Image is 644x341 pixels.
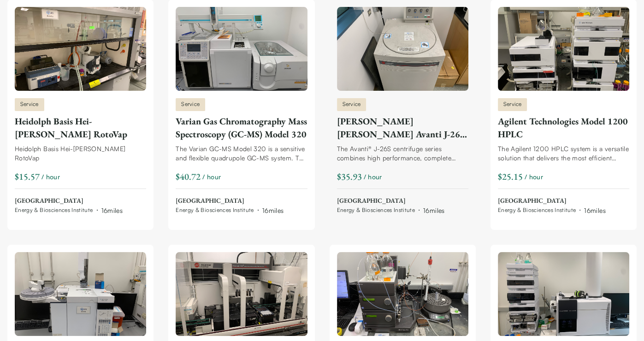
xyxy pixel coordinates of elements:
span: Service [15,98,44,111]
span: Energy & Biosciences Institute [176,206,254,214]
img: Beckman Coulter Biomek FXP [176,252,307,336]
div: [PERSON_NAME] [PERSON_NAME] Avanti J-26 XP Centrifuge [337,115,468,141]
img: Agilent Technologies Model 1200 HPLC [498,7,629,91]
span: Service [337,98,366,111]
span: Energy & Biosciences Institute [15,206,93,214]
img: Agilent Technologies Model 7890A Gas Chromatography Flame Ionization Detector [15,252,146,336]
div: $35.93 [337,170,362,183]
span: [GEOGRAPHIC_DATA] [15,196,123,206]
span: / hour [41,172,60,182]
span: / hour [364,172,382,182]
div: 16 miles [423,206,444,215]
a: Agilent Technologies Model 1200 HPLCServiceAgilent Technologies Model 1200 HPLCThe Agilent 1200 H... [498,7,629,215]
img: Agilent Technologies Model 6230 with 1260 Infinity Series LC-TOF [498,252,629,336]
img: Beckman Coulter Avanti J-26 XP Centrifuge [337,7,468,91]
img: Heidolph Basis Hei-VAP HL RotoVap [15,7,146,91]
div: $40.72 [176,170,201,183]
div: Varian Gas Chromatography Mass Spectroscopy (GC-MS) Model 320 [176,115,307,141]
div: Agilent Technologies Model 1200 HPLC [498,115,629,141]
a: Beckman Coulter Avanti J-26 XP CentrifugeService[PERSON_NAME] [PERSON_NAME] Avanti J-26 XP Centri... [337,7,468,215]
div: 16 miles [262,206,284,215]
span: [GEOGRAPHIC_DATA] [176,196,284,206]
a: Heidolph Basis Hei-VAP HL RotoVapServiceHeidolph Basis Hei-[PERSON_NAME] RotoVapHeidolph Basis He... [15,7,146,215]
div: The Varian GC-MS Model 320 is a sensitive and flexible quadrupole GC-MS system. The Model 320 pro... [176,144,307,163]
span: [GEOGRAPHIC_DATA] [337,196,445,206]
span: / hour [202,172,221,182]
div: 16 miles [101,206,123,215]
span: [GEOGRAPHIC_DATA] [498,196,606,206]
span: / hour [525,172,543,182]
span: Energy & Biosciences Institute [337,206,415,214]
img: GE AKTA Fast Protein LC-MS with UPC-900 Monitor [337,252,468,336]
div: $15.57 [15,170,40,183]
img: Varian Gas Chromatography Mass Spectroscopy (GC-MS) Model 320 [176,7,307,91]
div: 16 miles [584,206,605,215]
div: The Agilent 1200 HPLC system is a versatile solution that delivers the most efficient mixing and ... [498,144,629,163]
div: $25.15 [498,170,523,183]
span: Service [498,98,527,111]
div: The Avanti® J-26S centrifuge series combines high performance, complete BioSafety systems, and lo... [337,144,468,163]
div: Heidolph Basis Hei-[PERSON_NAME] RotoVap [15,144,146,163]
span: Energy & Biosciences Institute [498,206,576,214]
span: Service [176,98,205,111]
div: Heidolph Basis Hei-[PERSON_NAME] RotoVap [15,115,146,141]
a: Varian Gas Chromatography Mass Spectroscopy (GC-MS) Model 320ServiceVarian Gas Chromatography Mas... [176,7,307,215]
